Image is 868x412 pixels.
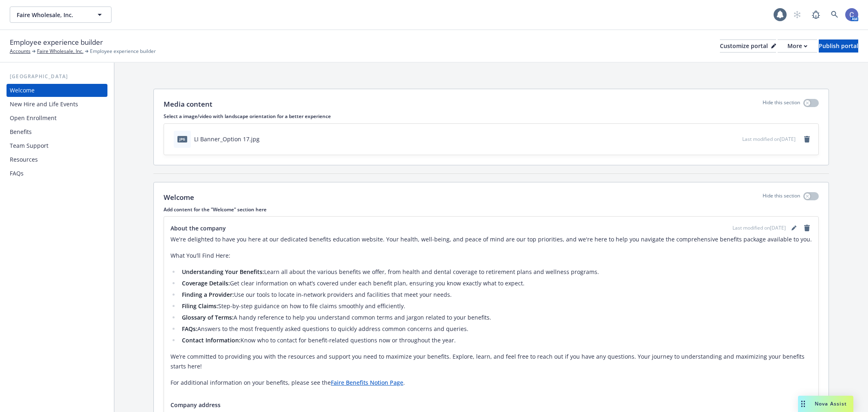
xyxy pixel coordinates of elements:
[10,48,31,55] a: Accounts
[7,72,107,81] div: [GEOGRAPHIC_DATA]
[171,401,221,409] span: Company address
[171,224,226,232] span: About the company
[179,335,812,345] li: Know who to contact for benefit-related questions now or throughout the year.
[164,192,194,203] p: Welcome
[10,98,78,111] div: New Hire and Life Events
[845,8,858,21] img: photo
[179,301,812,311] li: Step-by-step guidance on how to file claims smoothly and efficiently.
[182,279,230,287] strong: Coverage Details:
[90,48,156,55] span: Employee experience builder
[10,167,24,180] div: FAQs
[7,153,107,166] a: Resources
[778,39,817,53] button: More
[819,40,858,52] div: Publish portal
[763,99,800,110] p: Hide this section
[182,336,241,344] strong: Contact Information:
[194,135,260,143] div: LI Banner_Option 17.jpg
[808,7,824,23] a: Report a Bug
[164,206,819,213] p: Add content for the "Welcome" section here
[17,11,87,19] span: Faire Wholesale, Inc.
[7,125,107,138] a: Benefits
[164,113,819,120] p: Select a image/video with landscape orientation for a better experience
[7,98,107,111] a: New Hire and Life Events
[179,313,812,322] li: A handy reference to help you understand common terms and jargon related to your benefits.
[179,324,812,334] li: Answers to the most frequently asked questions to quickly address common concerns and queries.
[182,325,197,333] strong: FAQs:
[742,136,796,142] span: Last modified on [DATE]
[720,39,776,53] button: Customize portal
[720,40,776,52] div: Customize portal
[732,135,739,143] button: preview file
[789,223,799,233] a: editPencil
[7,139,107,152] a: Team Support
[182,313,234,321] strong: Glossary of Terms:
[10,37,103,48] span: Employee experience builder
[171,378,812,388] p: For additional information on your benefits, please see the .
[763,192,800,203] p: Hide this section
[719,135,725,143] button: download file
[10,139,48,152] div: Team Support
[7,112,107,125] a: Open Enrollment
[10,153,38,166] div: Resources
[798,396,808,412] div: Drag to move
[819,39,858,53] button: Publish portal
[164,99,212,110] p: Media content
[171,352,812,371] p: We’re committed to providing you with the resources and support you need to maximize your benefit...
[37,48,83,55] a: Faire Wholesale, Inc.
[10,125,32,138] div: Benefits
[798,396,853,412] button: Nova Assist
[179,267,812,277] li: Learn all about the various benefits we offer, from health and dental coverage to retirement plan...
[7,167,107,180] a: FAQs
[171,251,812,261] p: What You’ll Find Here:
[182,268,264,276] strong: Understanding Your Benefits:
[331,379,403,386] a: Faire Benefits Notion Page
[789,7,805,23] a: Start snowing
[179,278,812,288] li: Get clear information on what’s covered under each benefit plan, ensuring you know exactly what t...
[10,84,35,97] div: Welcome
[787,40,807,52] div: More
[179,290,812,300] li: Use our tools to locate in-network providers and facilities that meet your needs.
[182,302,218,310] strong: Filing Claims:
[10,7,112,23] button: Faire Wholesale, Inc.
[815,400,847,407] span: Nova Assist
[802,134,812,144] a: remove
[732,224,786,232] span: Last modified on [DATE]
[7,84,107,97] a: Welcome
[826,7,843,23] a: Search
[177,136,187,142] span: jpg
[10,112,57,125] div: Open Enrollment
[182,291,234,298] strong: Finding a Provider:
[802,223,812,233] a: remove
[171,234,812,244] p: We're delighted to have you here at our dedicated benefits education website. Your health, well-b...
